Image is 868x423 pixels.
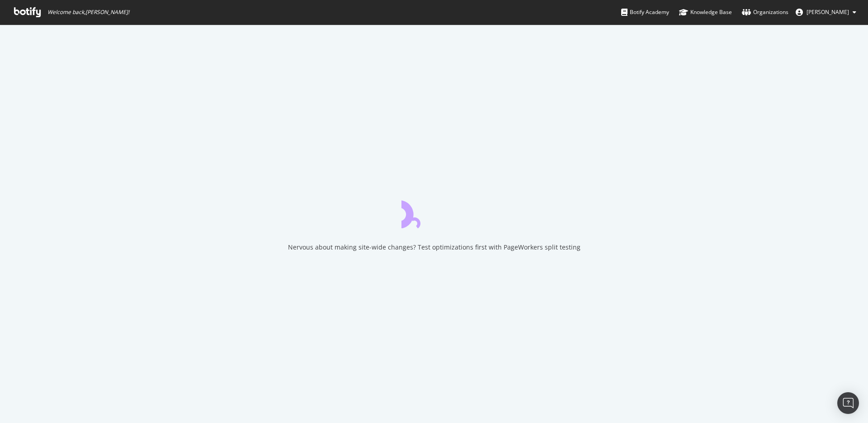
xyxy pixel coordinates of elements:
[807,8,849,16] span: Mihir Naik
[679,8,732,17] div: Knowledge Base
[742,8,788,17] div: Organizations
[621,8,669,17] div: Botify Academy
[788,5,863,19] button: [PERSON_NAME]
[401,196,467,228] div: animation
[47,9,129,16] span: Welcome back, [PERSON_NAME] !
[288,243,580,252] div: Nervous about making site-wide changes? Test optimizations first with PageWorkers split testing
[837,392,859,414] div: Open Intercom Messenger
